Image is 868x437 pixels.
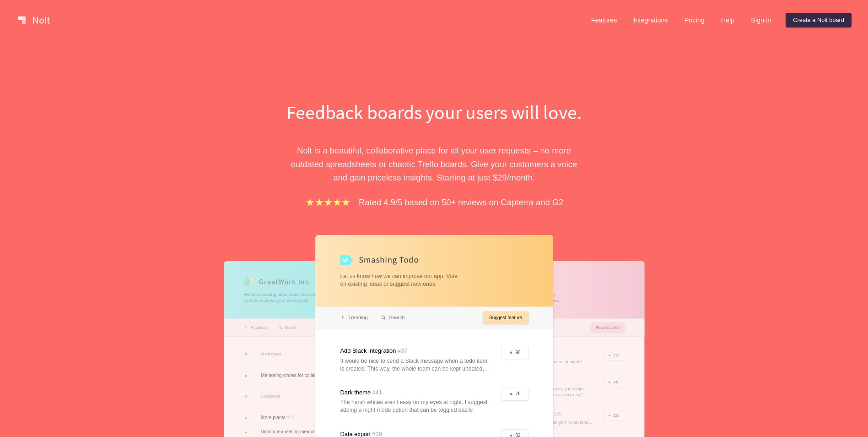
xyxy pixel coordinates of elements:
[786,13,852,27] a: Create a Nolt board
[714,13,742,27] a: Help
[359,196,563,209] p: Rated 4.9/5 based on 50+ reviews on Capterra and G2
[276,144,592,184] p: Nolt is a beautiful, collaborative place for all your user requests – no more outdated spreadshee...
[677,13,712,27] a: Pricing
[626,13,675,27] a: Integrations
[744,13,778,27] a: Sign in
[584,13,625,27] a: Features
[276,99,592,126] h1: Feedback boards your users will love.
[305,197,351,208] img: stars.b067e34983.png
